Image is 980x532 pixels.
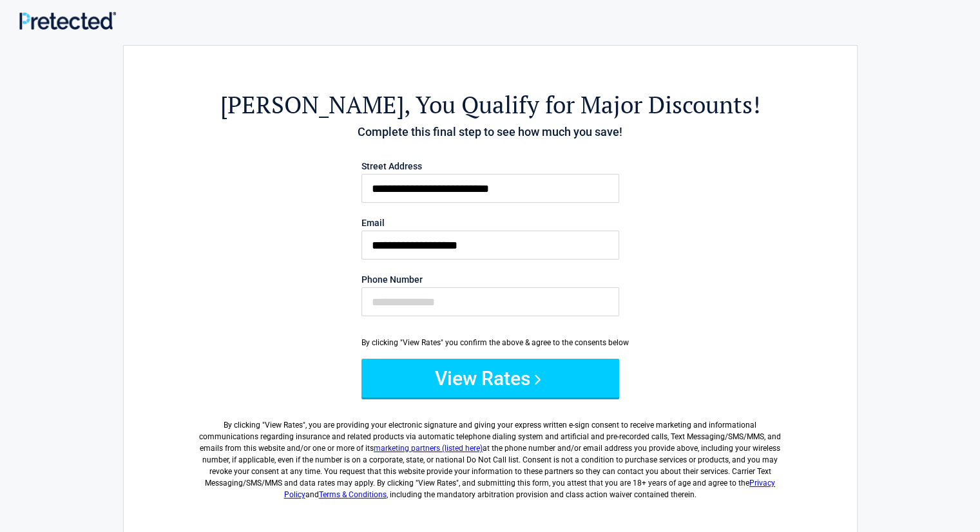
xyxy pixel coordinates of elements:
[195,89,786,120] h2: , You Qualify for Major Discounts!
[265,421,303,430] span: View Rates
[220,89,404,120] span: [PERSON_NAME]
[319,490,387,499] a: Terms & Conditions
[195,124,786,140] h4: Complete this final step to see how much you save!
[361,218,619,227] label: Email
[361,337,619,348] div: By clicking "View Rates" you confirm the above & agree to the consents below
[19,12,116,29] img: Main Logo
[361,359,619,397] button: View Rates
[195,409,786,500] label: By clicking " ", you are providing your electronic signature and giving your express written e-si...
[361,275,619,284] label: Phone Number
[361,162,619,171] label: Street Address
[374,444,483,453] a: marketing partners (listed here)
